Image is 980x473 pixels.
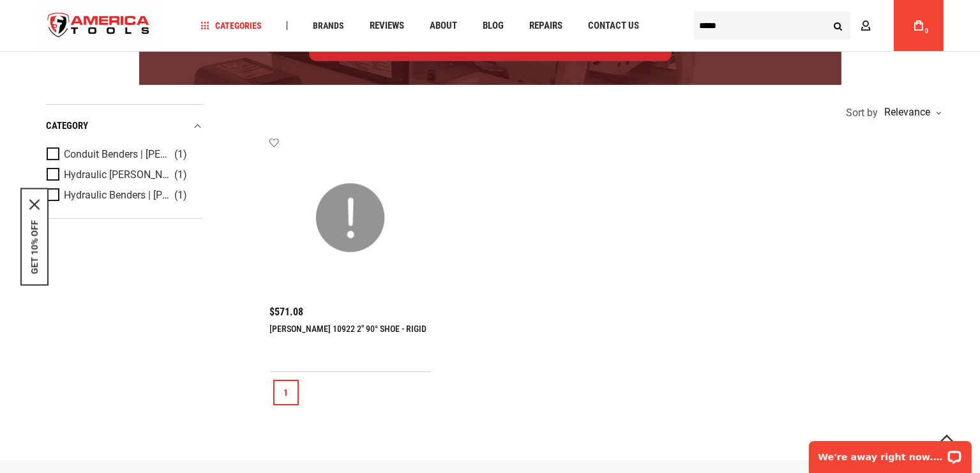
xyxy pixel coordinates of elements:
[29,199,40,209] svg: close icon
[29,220,40,274] button: GET 10% OFF
[37,2,161,50] img: America Tools
[524,17,568,34] a: Repairs
[47,104,203,219] div: Product Filters
[283,150,419,286] img: GREENLEE 10922 2
[477,17,509,34] a: Blog
[195,17,268,34] a: Categories
[588,21,639,31] span: Contact Us
[47,147,200,161] a: Conduit Benders | [PERSON_NAME] Tools (1)
[47,168,200,182] a: Hydraulic [PERSON_NAME] Accessories (1)
[307,17,350,34] a: Brands
[424,17,463,34] a: About
[483,21,504,31] span: Blog
[270,307,304,317] span: $571.08
[64,149,172,160] span: Conduit Benders | [PERSON_NAME] Tools
[925,27,929,34] span: 0
[826,13,850,38] button: Search
[175,149,188,160] span: (1)
[847,108,878,118] span: Sort by
[64,169,172,181] span: Hydraulic [PERSON_NAME] Accessories
[313,21,344,30] span: Brands
[200,21,262,30] span: Categories
[882,107,940,117] div: Relevance
[175,190,188,201] span: (1)
[270,324,427,334] a: [PERSON_NAME] 10922 2" 90° SHOE - RIGID
[801,433,980,473] iframe: LiveChat chat widget
[64,190,172,201] span: Hydraulic Benders | [PERSON_NAME] Tools
[29,199,40,209] button: Close
[364,17,410,34] a: Reviews
[47,188,200,202] a: Hydraulic Benders | [PERSON_NAME] Tools (1)
[582,17,645,34] a: Contact Us
[370,21,404,31] span: Reviews
[37,2,161,50] a: store logo
[529,21,562,31] span: Repairs
[273,380,299,405] a: 1
[47,117,203,135] div: category
[175,170,188,181] span: (1)
[430,21,457,31] span: About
